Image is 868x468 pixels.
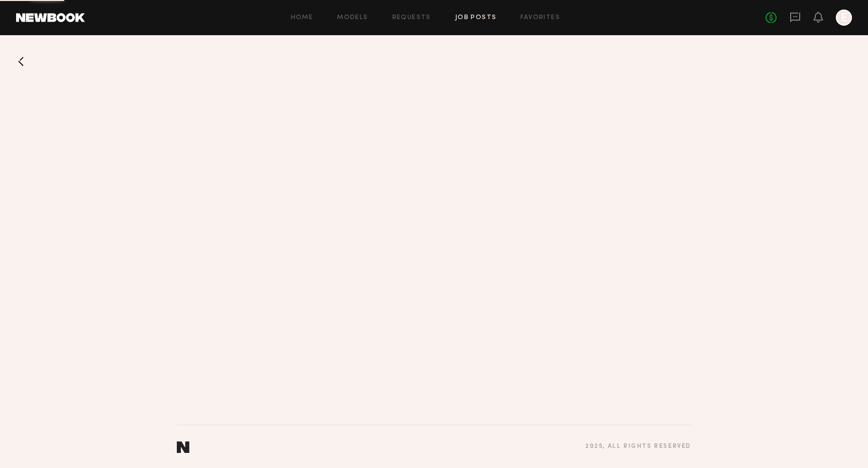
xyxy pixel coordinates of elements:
a: Requests [392,15,431,21]
a: Favorites [520,15,560,21]
a: Job Posts [455,15,497,21]
a: Models [337,15,368,21]
a: E [836,10,852,26]
a: Home [291,15,313,21]
div: 2025 , all rights reserved [585,443,691,450]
